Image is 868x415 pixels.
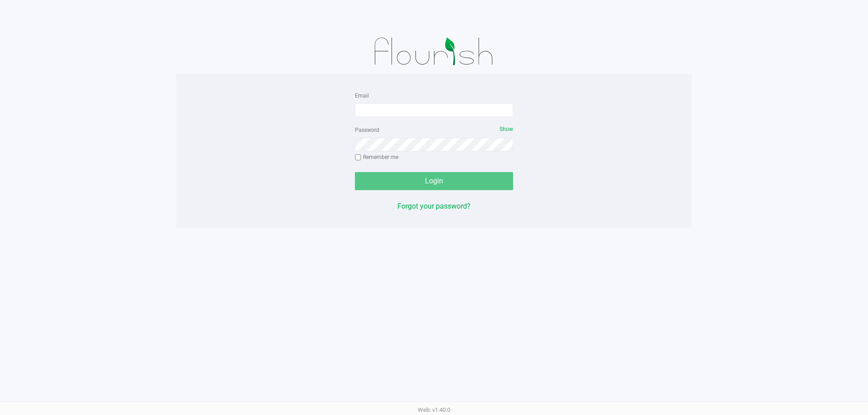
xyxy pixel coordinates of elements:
label: Remember me [355,153,398,161]
input: Remember me [355,154,361,161]
label: Email [355,92,369,100]
span: Show [500,126,513,132]
button: Forgot your password? [397,201,471,212]
label: Password [355,126,379,134]
span: Web: v1.40.0 [418,406,450,413]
